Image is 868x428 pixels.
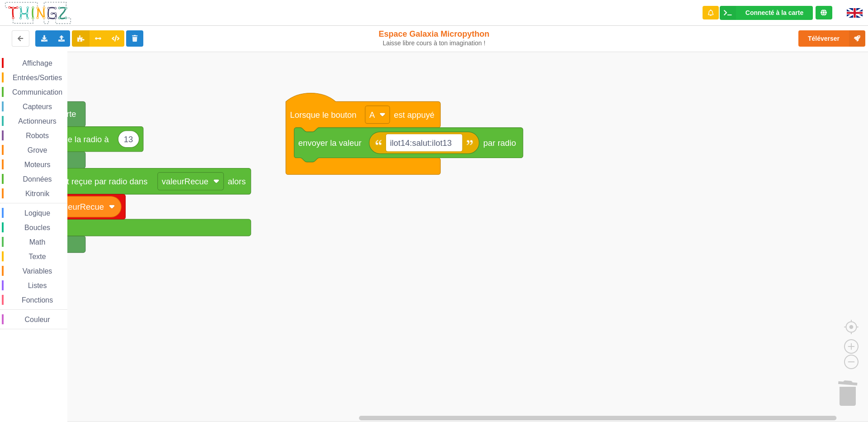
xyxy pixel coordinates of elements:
text: valeurRecue [162,177,208,186]
text: Lorsque le bouton [290,110,356,120]
text: A [369,110,375,120]
img: thingz_logo.png [4,1,72,25]
span: Logique [23,209,52,217]
div: Connecté à la carte [745,10,803,16]
span: Moteurs [23,161,52,168]
span: Affichage [21,59,53,67]
span: Robots [24,132,50,139]
span: Variables [21,267,54,275]
button: Téléverser [798,30,865,47]
text: valeurRecue [57,202,104,212]
span: Capteurs [21,103,53,111]
text: si une valeur est reçue par radio dans [9,177,147,186]
text: par radio [483,138,516,148]
text: 13 [124,135,133,144]
span: Données [22,175,53,183]
text: alors [228,177,246,186]
span: Listes [27,282,48,289]
text: est appuyé [394,110,434,120]
span: Actionneurs [17,117,58,125]
span: Couleur [24,316,52,323]
div: Espace Galaxia Micropython [359,29,510,47]
span: Grove [26,146,49,154]
text: ilot14:salut:ilot13 [390,138,452,148]
div: Ta base fonctionne bien ! [720,6,813,20]
text: envoyer la valeur [298,138,362,148]
span: Fonctions [20,296,54,304]
span: Communication [11,88,64,96]
div: Tu es connecté au serveur de création de Thingz [816,6,832,19]
span: Texte [27,253,47,260]
img: gb.png [847,8,863,18]
span: Boucles [23,224,52,231]
span: Math [28,238,47,246]
span: Entrées/Sorties [11,74,63,82]
div: Laisse libre cours à ton imagination ! [359,39,510,47]
span: Kitronik [24,190,51,197]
